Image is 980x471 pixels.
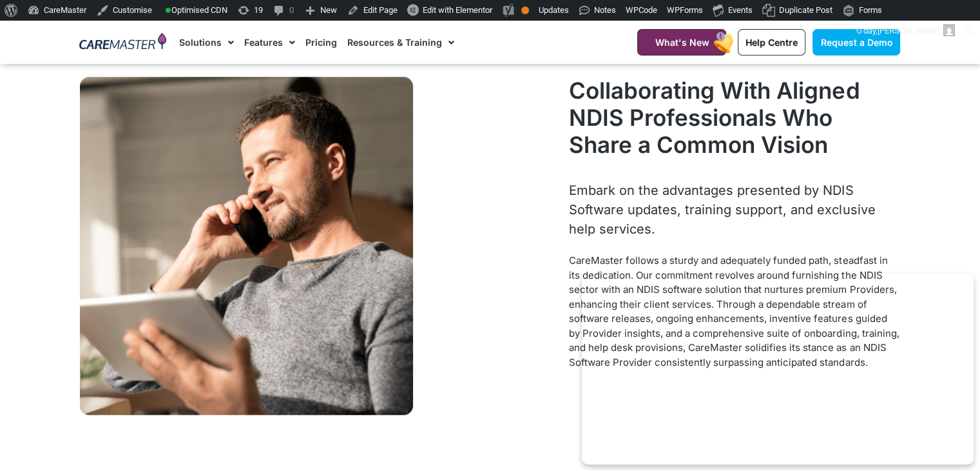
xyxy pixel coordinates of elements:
img: CareMaster Logo [79,33,166,52]
span: What's New [655,37,709,48]
iframe: Popup CTA [582,274,974,465]
span: Request a Demo [820,37,892,48]
span: CareMaster follows a sturdy and adequately funded path, steadfast in its dedication. Our commitme... [569,254,899,368]
a: Help Centre [738,29,805,55]
a: Resources & Training [347,21,454,64]
a: Request a Demo [812,29,900,55]
nav: Menu [179,21,606,64]
span: [PERSON_NAME] [878,26,939,35]
a: Features [244,21,295,64]
span: Embark on the advantages presented by NDIS Software updates, training support, and exclusive help... [569,183,875,237]
a: Pricing [305,21,337,64]
span: Help Centre [745,37,798,48]
img: The NDIS Support Worker app by CareMaster ensures seamless information flow, supported by its eff... [80,77,414,415]
h2: Collaborating With Aligned NDIS Professionals Who Share a Common Vision [569,77,900,158]
span: Edit with Elementor [423,5,492,15]
a: G'day, [852,21,960,41]
div: OK [521,6,529,14]
a: What's New [637,29,726,55]
a: Solutions [179,21,234,64]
